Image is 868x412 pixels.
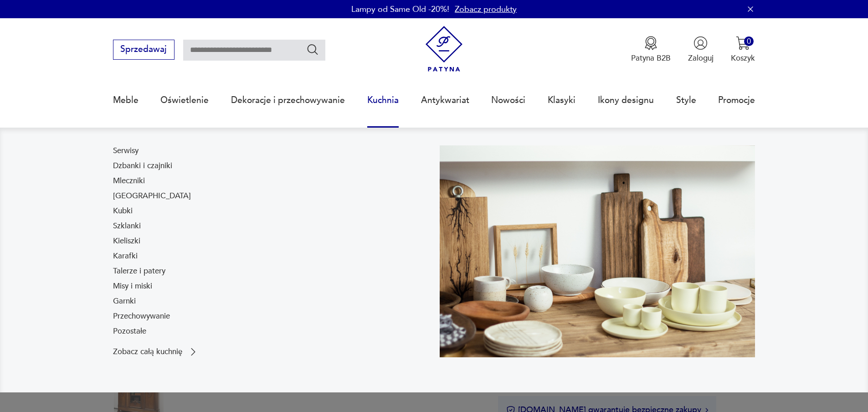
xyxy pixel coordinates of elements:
a: Przechowywanie [113,311,170,322]
div: 0 [744,36,754,46]
img: b2f6bfe4a34d2e674d92badc23dc4074.jpg [440,145,755,357]
a: Kubki [113,206,133,216]
a: Ikona medaluPatyna B2B [631,36,671,63]
button: 0Koszyk [731,36,755,63]
a: Antykwariat [421,79,469,121]
p: Lampy od Same Old -20%! [351,4,449,15]
a: Pozostałe [113,326,146,337]
a: Mleczniki [113,175,145,186]
a: Zobacz produkty [455,4,517,15]
p: Zobacz całą kuchnię [113,348,182,355]
img: Patyna - sklep z meblami i dekoracjami vintage [421,26,467,72]
a: Misy i miski [113,281,152,292]
p: Koszyk [731,53,755,63]
img: Ikonka użytkownika [693,36,708,50]
a: Promocje [718,79,755,121]
img: Ikona medalu [644,36,658,50]
p: Patyna B2B [631,53,671,63]
a: Sprzedawaj [113,46,175,54]
a: Style [676,79,696,121]
a: Zobacz całą kuchnię [113,346,199,357]
a: Klasyki [548,79,575,121]
a: [GEOGRAPHIC_DATA] [113,191,191,201]
a: Nowości [491,79,525,121]
button: Zaloguj [688,36,714,63]
a: Dzbanki i czajniki [113,160,172,171]
a: Meble [113,79,139,121]
a: Oświetlenie [160,79,209,121]
a: Karafki [113,251,138,262]
img: Ikona koszyka [736,36,750,50]
a: Dekoracje i przechowywanie [231,79,345,121]
a: Serwisy [113,145,139,156]
a: Szklanki [113,221,141,232]
p: Zaloguj [688,53,714,63]
a: Talerze i patery [113,266,165,277]
a: Garnki [113,296,136,307]
button: Sprzedawaj [113,40,175,60]
button: Patyna B2B [631,36,671,63]
a: Kieliszki [113,236,140,247]
button: Szukaj [306,43,319,56]
a: Ikony designu [598,79,654,121]
a: Kuchnia [367,79,399,121]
